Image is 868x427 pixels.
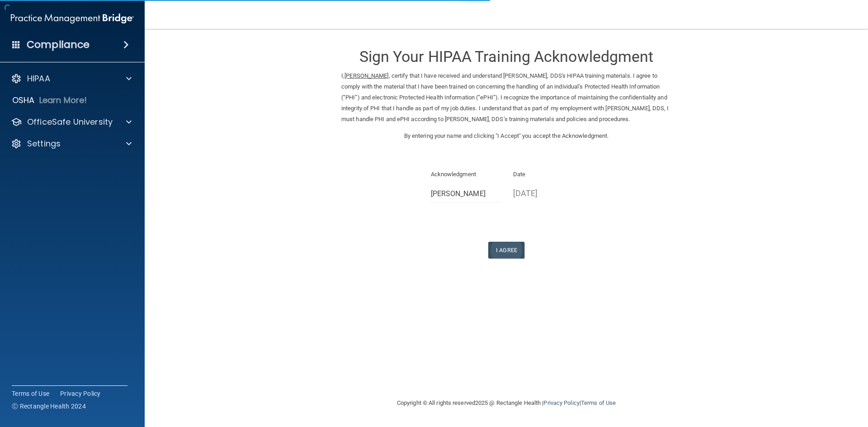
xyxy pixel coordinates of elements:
h4: Compliance [27,38,90,51]
p: [DATE] [513,186,582,201]
a: Terms of Use [581,399,616,406]
button: I Agree [488,242,524,258]
div: Copyright © All rights reserved 2025 @ Rectangle Health | | [341,389,671,418]
img: PMB logo [11,9,134,28]
p: OfficeSafe University [27,117,113,127]
ins: [PERSON_NAME] [344,72,388,79]
a: Settings [11,138,132,149]
input: Full Name [431,186,500,202]
h3: Sign Your HIPAA Training Acknowledgment [341,48,671,65]
a: Privacy Policy [543,399,579,406]
p: Acknowledgment [431,169,500,180]
p: OSHA [12,95,35,106]
p: Date [513,169,582,180]
p: HIPAA [27,73,50,84]
p: Learn More! [39,95,87,106]
a: Privacy Policy [60,389,101,398]
span: Ⓒ Rectangle Health 2024 [12,402,86,411]
p: I, , certify that I have received and understand [PERSON_NAME], DDS's HIPAA training materials. I... [341,70,671,125]
a: HIPAA [11,73,132,84]
p: Settings [27,138,61,149]
a: OfficeSafe University [11,117,132,127]
p: By entering your name and clicking "I Accept" you accept the Acknowledgment. [341,131,671,141]
a: Terms of Use [12,389,49,398]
